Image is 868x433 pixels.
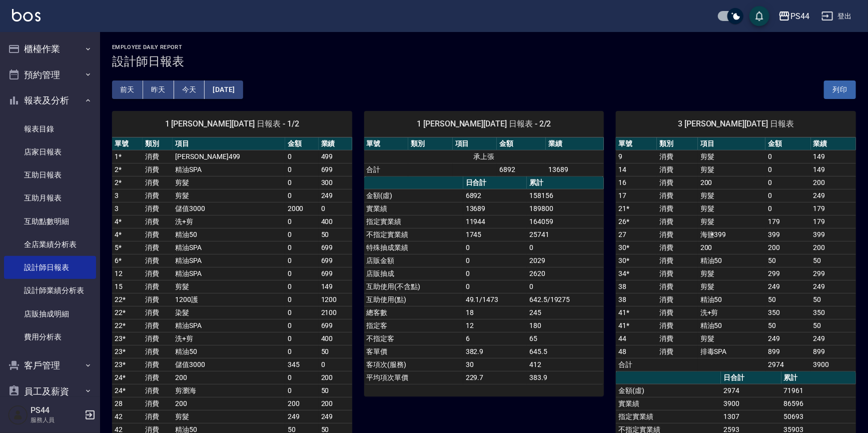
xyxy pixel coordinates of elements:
td: 699 [319,267,352,280]
td: 0 [285,176,319,189]
td: 0 [765,202,810,215]
td: 0 [285,189,319,202]
td: 0 [285,163,319,176]
button: 報表及分析 [4,87,96,113]
td: 200 [173,371,285,384]
td: 50 [319,345,352,358]
td: 1745 [463,228,527,241]
td: 店販金額 [364,254,463,267]
td: 海鹽399 [698,228,765,241]
td: 0 [765,176,810,189]
td: 400 [319,332,352,345]
td: 消費 [143,215,173,228]
td: 剪髮 [698,215,765,228]
td: 200 [811,241,856,254]
a: 28 [115,399,123,407]
td: 消費 [143,293,173,306]
a: 3 [115,191,119,199]
td: 剪髮 [698,150,765,163]
h3: 設計師日報表 [112,54,856,68]
td: 剪髮 [698,163,765,176]
a: 店販抽成明細 [4,302,96,325]
td: 0 [285,215,319,228]
td: 412 [527,358,604,371]
td: 50 [765,319,810,332]
td: 合計 [616,358,657,371]
td: 899 [811,345,856,358]
td: 189800 [527,202,604,215]
span: 3 [PERSON_NAME][DATE] 日報表 [628,119,844,129]
a: 38 [618,282,626,290]
a: 44 [618,334,626,342]
button: 前天 [112,80,143,99]
td: 200 [319,371,352,384]
td: 249 [765,280,810,293]
td: 消費 [143,319,173,332]
th: 金額 [285,137,319,150]
td: 2100 [319,306,352,319]
span: 1 [PERSON_NAME][DATE] 日報表 - 1/2 [124,119,340,129]
td: 剪髮 [698,202,765,215]
td: 消費 [657,189,698,202]
td: 0 [285,332,319,345]
th: 類別 [657,137,698,150]
td: 6892 [463,189,527,202]
td: 2974 [765,358,810,371]
td: 3900 [811,358,856,371]
td: 399 [811,228,856,241]
td: 消費 [657,293,698,306]
td: 13689 [463,202,527,215]
td: 86596 [781,397,856,410]
td: 300 [319,176,352,189]
td: 消費 [657,215,698,228]
td: 消費 [657,176,698,189]
td: 12 [463,319,527,332]
td: 實業績 [364,202,463,215]
td: 249 [811,280,856,293]
td: 消費 [143,280,173,293]
td: 50 [811,293,856,306]
td: 消費 [143,150,173,163]
td: 消費 [143,358,173,371]
button: 員工及薪資 [4,378,96,404]
td: 200 [698,176,765,189]
td: 剪髮 [698,332,765,345]
td: 50693 [781,410,856,423]
button: 今天 [174,80,205,99]
button: 昨天 [143,80,174,99]
td: 11944 [463,215,527,228]
td: 345 [285,358,319,371]
td: 消費 [143,371,173,384]
td: 消費 [657,150,698,163]
th: 單號 [616,137,657,150]
td: 消費 [143,254,173,267]
td: 精油50 [173,228,285,241]
td: 50 [765,293,810,306]
td: 消費 [143,410,173,423]
td: 30 [463,358,527,371]
td: 50 [319,384,352,397]
td: 0 [285,150,319,163]
td: 699 [319,319,352,332]
td: [PERSON_NAME]499 [173,150,285,163]
td: 0 [319,358,352,371]
td: 200 [319,397,352,410]
td: 剪髮 [173,410,285,423]
a: 17 [618,191,626,199]
td: 200 [811,176,856,189]
table: a dense table [364,176,604,384]
td: 2000 [285,202,319,215]
th: 項目 [698,137,765,150]
th: 累計 [527,176,604,189]
img: Person [8,405,28,425]
td: 0 [463,241,527,254]
td: 3900 [721,397,781,410]
td: 382.9 [463,345,527,358]
th: 金額 [497,137,546,150]
td: 消費 [657,267,698,280]
td: 18 [463,306,527,319]
td: 245 [527,306,604,319]
button: [DATE] [205,80,243,99]
td: 50 [811,319,856,332]
td: 消費 [657,228,698,241]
